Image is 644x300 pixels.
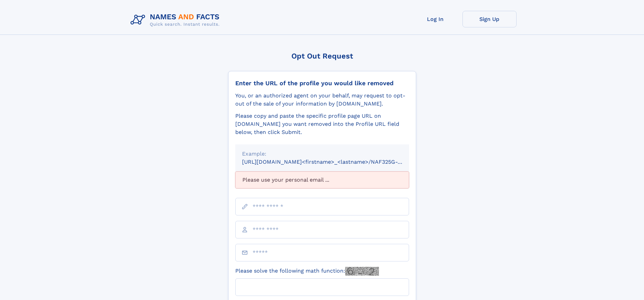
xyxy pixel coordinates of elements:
div: Opt Out Request [228,52,416,60]
div: Enter the URL of the profile you would like removed [235,79,409,87]
a: Sign Up [462,11,517,27]
img: Logo Names and Facts [128,11,225,29]
div: Please use your personal email ... [235,171,409,188]
label: Please solve the following math function: [235,267,379,276]
a: Log In [408,11,462,27]
div: You, or an authorized agent on your behalf, may request to opt-out of the sale of your informatio... [235,92,409,108]
div: Example: [242,150,402,158]
div: Please copy and paste the specific profile page URL on [DOMAIN_NAME] you want removed into the Pr... [235,112,409,136]
small: [URL][DOMAIN_NAME]<firstname>_<lastname>/NAF325G-xxxxxxxx [242,159,422,165]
